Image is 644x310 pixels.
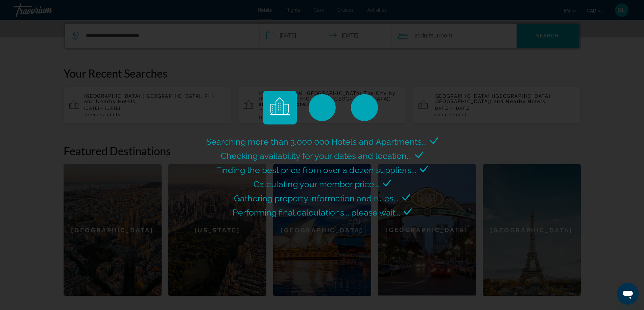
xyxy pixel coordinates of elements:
span: Gathering property information and rules... [234,193,399,203]
span: Calculating your member price... [254,179,379,189]
span: Searching more than 3,000,000 Hotels and Apartments... [206,137,427,147]
span: Checking availability for your dates and location... [221,151,412,161]
span: Performing final calculations... please wait... [233,207,400,218]
iframe: Button to launch messaging window [617,283,639,305]
span: Finding the best price from over a dozen suppliers... [216,165,416,175]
